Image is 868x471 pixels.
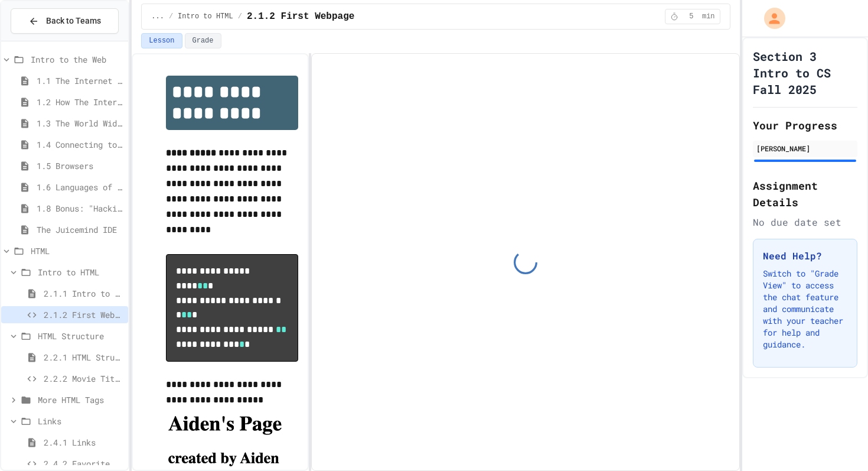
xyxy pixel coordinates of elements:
[44,308,123,321] span: 2.1.2 First Webpage
[752,5,788,32] div: My Account
[31,245,123,257] span: HTML
[753,117,857,134] h2: Your Progress
[141,33,182,48] button: Lesson
[31,53,123,66] span: Intro to the Web
[753,48,857,98] h1: Section 3 Intro to CS Fall 2025
[38,415,123,427] span: Links
[178,12,233,21] span: Intro to HTML
[37,202,123,215] span: 1.8 Bonus: "Hacking" The Web
[37,96,123,108] span: 1.2 How The Internet Works
[169,12,173,21] span: /
[38,330,123,342] span: HTML Structure
[682,12,701,21] span: 5
[185,33,221,48] button: Grade
[37,181,123,193] span: 1.6 Languages of the Web
[37,117,123,129] span: 1.3 The World Wide Web
[756,143,854,154] div: [PERSON_NAME]
[44,351,123,363] span: 2.2.1 HTML Structure
[37,160,123,172] span: 1.5 Browsers
[44,372,123,385] span: 2.2.2 Movie Title
[44,436,123,449] span: 2.4.1 Links
[753,215,857,229] div: No due date set
[38,394,123,406] span: More HTML Tags
[44,287,123,300] span: 2.1.1 Intro to HTML
[753,177,857,210] h2: Assignment Details
[702,12,715,21] span: min
[44,457,123,470] span: 2.4.2 Favorite Links
[37,138,123,151] span: 1.4 Connecting to a Website
[37,223,123,236] span: The Juicemind IDE
[11,8,119,34] button: Back to Teams
[151,12,164,21] span: ...
[38,266,123,278] span: Intro to HTML
[238,12,242,21] span: /
[763,268,847,350] p: Switch to "Grade View" to access the chat feature and communicate with your teacher for help and ...
[763,249,847,263] h3: Need Help?
[247,9,354,24] span: 2.1.2 First Webpage
[37,74,123,87] span: 1.1 The Internet and its Impact on Society
[46,15,101,27] span: Back to Teams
